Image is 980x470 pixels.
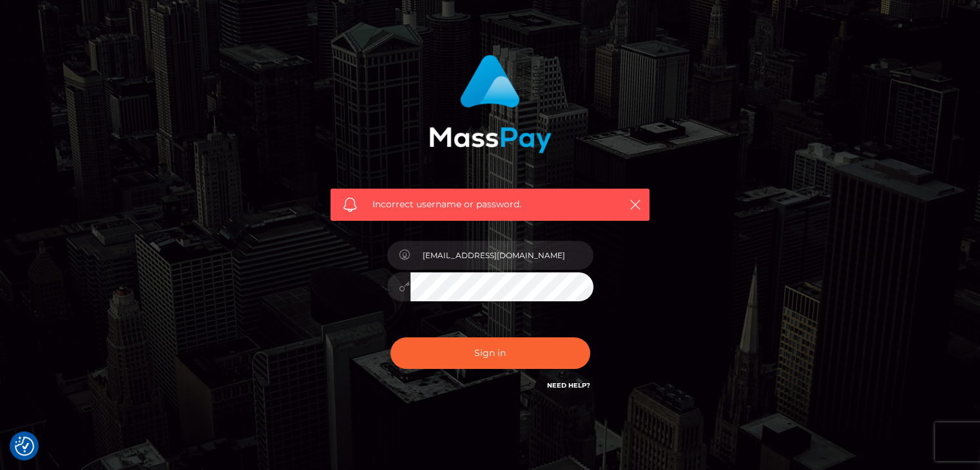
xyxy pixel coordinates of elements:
span: Incorrect username or password. [372,198,608,211]
img: Revisit consent button [15,437,34,456]
a: Need Help? [547,381,590,390]
button: Sign in [390,337,590,369]
input: Username... [410,241,593,270]
img: MassPay Login [429,55,552,153]
button: Consent Preferences [15,437,34,456]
